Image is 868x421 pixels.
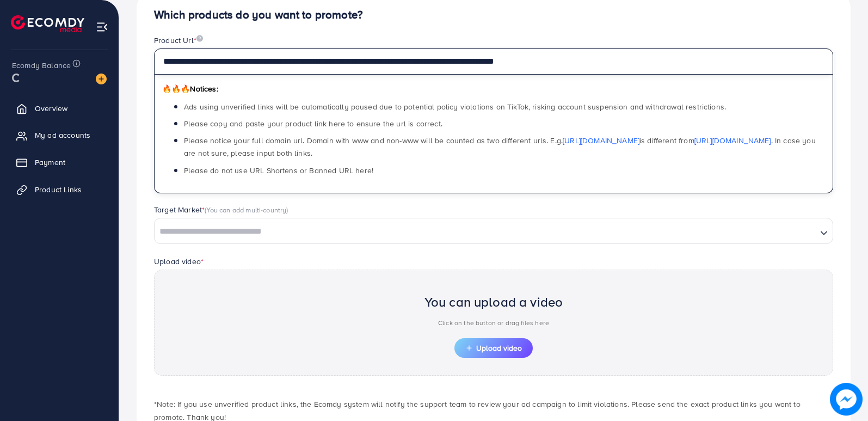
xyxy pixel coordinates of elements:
[465,344,522,352] span: Upload video
[96,74,107,84] img: image
[35,157,65,168] span: Payment
[96,21,108,33] img: menu
[154,204,288,215] label: Target Market
[424,316,563,330] p: Click on the button or drag files here
[196,35,203,42] img: image
[184,135,816,158] span: Please notice your full domain url. Domain with www and non-www will be counted as two different ...
[162,83,190,94] span: 🔥🔥🔥
[184,101,726,112] span: Ads using unverified links will be automatically paused due to potential policy violations on Tik...
[8,179,110,200] a: Product Links
[694,135,771,146] a: [URL][DOMAIN_NAME]
[35,103,67,114] span: Overview
[184,118,442,129] span: Please copy and paste your product link here to ensure the url is correct.
[154,218,833,244] div: Search for option
[563,135,639,146] a: [URL][DOMAIN_NAME]
[11,15,84,32] img: logo
[832,385,860,413] img: image
[162,83,218,94] span: Notices:
[184,165,373,176] span: Please do not use URL Shortens or Banned URL here!
[35,184,82,195] span: Product Links
[8,124,110,146] a: My ad accounts
[154,8,833,22] h4: Which products do you want to promote?
[8,97,110,119] a: Overview
[12,60,71,71] span: Ecomdy Balance
[154,256,204,267] label: Upload video
[35,130,90,141] span: My ad accounts
[424,294,563,310] h2: You can upload a video
[154,35,203,46] label: Product Url
[454,338,533,358] button: Upload video
[8,151,110,173] a: Payment
[205,205,288,215] span: (You can add multi-country)
[156,223,816,240] input: Search for option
